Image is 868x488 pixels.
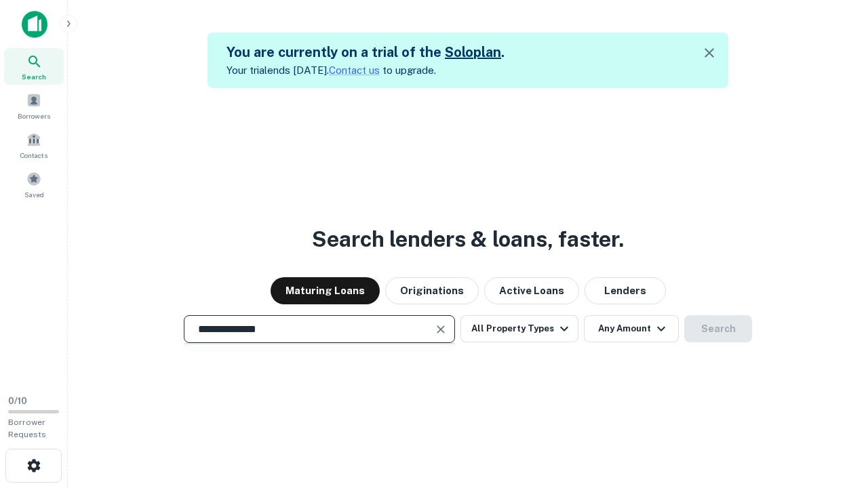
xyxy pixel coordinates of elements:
span: Borrower Requests [8,418,46,439]
a: Borrowers [4,87,64,124]
span: Saved [24,189,44,200]
button: Lenders [585,277,666,304]
h3: Search lenders & loans, faster. [312,223,624,256]
span: Contacts [20,150,47,161]
a: Contacts [4,127,64,163]
iframe: Chat Widget [800,380,868,445]
a: Soloplan [445,44,501,60]
button: Maturing Loans [271,277,380,304]
button: All Property Types [460,315,578,342]
img: capitalize-icon.png [22,11,47,38]
button: Clear [431,320,450,339]
a: Contact us [329,64,380,76]
button: Any Amount [584,315,679,342]
span: Borrowers [18,110,50,121]
a: Search [4,48,64,85]
h5: You are currently on a trial of the . [226,42,505,62]
span: 0 / 10 [8,396,27,406]
button: Active Loans [484,277,579,304]
span: Search [22,71,46,82]
p: Your trial ends [DATE]. to upgrade. [226,62,505,79]
button: Originations [385,277,479,304]
a: Saved [4,166,64,203]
